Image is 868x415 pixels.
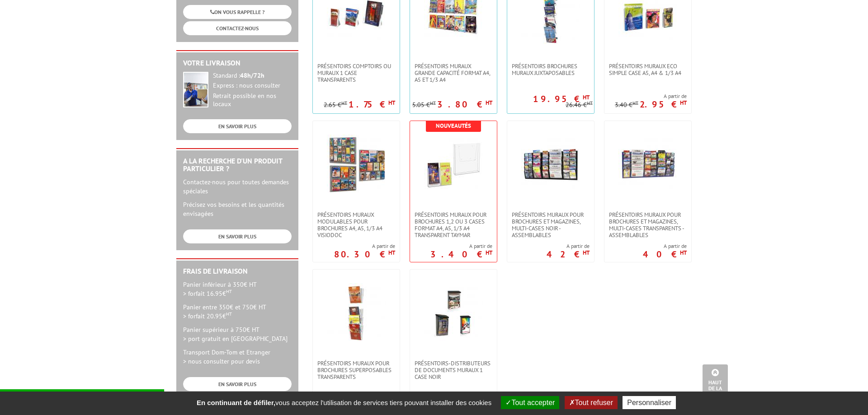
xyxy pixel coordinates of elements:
a: Haut de la page [703,364,728,401]
sup: HT [226,311,232,317]
span: PRÉSENTOIRS-DISTRIBUTEURS DE DOCUMENTS MURAUX 1 CASE NOIR [415,360,492,380]
sup: HT [583,249,590,256]
p: 40 € [643,252,687,257]
img: PRÉSENTOIRS MURAUX POUR BROCHURES ET MAGAZINES, MULTI-CASES TRANSPARENTS - ASSEMBLABLES [618,135,677,193]
p: 3.40 € [615,102,638,108]
span: > port gratuit en [GEOGRAPHIC_DATA] [183,335,288,343]
a: PRÉSENTOIRS MURAUX POUR BROCHURES SUPERPOSABLES TRANSPARENTS [313,360,400,380]
p: 26.46 € [566,102,593,108]
h2: Votre livraison [183,59,292,67]
span: PRÉSENTOIRS MURAUX POUR BROCHURES 1,2 OU 3 CASES FORMAT A4, A5, 1/3 A4 TRANSPARENT TAYMAR [415,211,492,238]
sup: HT [587,100,593,106]
a: Présentoirs muraux Eco simple case A5, A4 & 1/3 A4 [604,63,691,76]
span: > forfait 20.95€ [183,312,232,320]
span: Présentoirs muraux Eco simple case A5, A4 & 1/3 A4 [609,63,687,76]
a: EN SAVOIR PLUS [183,377,292,391]
b: Nouveautés [436,122,471,130]
sup: HT [486,99,492,107]
sup: HT [680,249,687,256]
sup: HT [680,99,687,107]
span: A partir de [615,93,687,100]
a: Présentoirs brochures muraux juxtaposables [507,63,594,76]
p: 1.75 € [349,102,395,107]
img: PRÉSENTOIRS MURAUX POUR BROCHURES ET MAGAZINES, MULTI-CASES NOIR - ASSEMBLABLES [521,135,580,193]
p: 19.95 € [533,96,590,102]
button: Tout accepter [501,396,559,409]
p: 2.95 € [640,102,687,107]
a: PRÉSENTOIRS MURAUX POUR BROCHURES ET MAGAZINES, MULTI-CASES TRANSPARENTS - ASSEMBLABLES [604,211,691,238]
img: PRÉSENTOIRS MURAUX POUR BROCHURES 1,2 OU 3 CASES FORMAT A4, A5, 1/3 A4 TRANSPARENT TAYMAR [424,135,483,193]
a: PRÉSENTOIRS-DISTRIBUTEURS DE DOCUMENTS MURAUX 1 CASE NOIR [410,360,497,380]
p: Contactez-nous pour toutes demandes spéciales [183,177,292,196]
img: PRÉSENTOIRS-DISTRIBUTEURS DE DOCUMENTS MURAUX 1 CASE NOIR [424,283,483,342]
p: 42 € [547,252,590,257]
a: PRÉSENTOIRS MURAUX GRANDE CAPACITÉ FORMAT A4, A5 ET 1/3 A4 [410,63,497,83]
img: widget-livraison.jpg [183,72,208,107]
span: A partir de [334,242,395,250]
span: A partir de [547,242,590,250]
p: 2.65 € [324,102,347,108]
a: Présentoirs comptoirs ou muraux 1 case Transparents [313,63,400,83]
a: PRÉSENTOIRS MURAUX POUR BROCHURES ET MAGAZINES, MULTI-CASES NOIR - ASSEMBLABLES [507,211,594,238]
a: EN SAVOIR PLUS [183,229,292,243]
sup: HT [388,249,395,256]
span: A partir de [643,242,687,250]
sup: HT [341,100,347,106]
a: PRÉSENTOIRS MURAUX POUR BROCHURES 1,2 OU 3 CASES FORMAT A4, A5, 1/3 A4 TRANSPARENT TAYMAR [410,211,497,238]
img: Présentoirs muraux modulables pour brochures A4, A5, 1/3 A4 VISIODOC [327,135,386,193]
span: > nous consulter pour devis [183,357,260,365]
div: Express : nous consulter [213,82,292,90]
a: ON VOUS RAPPELLE ? [183,5,292,19]
a: Présentoirs muraux modulables pour brochures A4, A5, 1/3 A4 VISIODOC [313,211,400,238]
p: Panier inférieur à 350€ HT [183,280,292,298]
button: Personnaliser (fenêtre modale) [623,396,676,409]
sup: HT [388,99,395,107]
p: Panier supérieur à 750€ HT [183,325,292,343]
p: Panier entre 350€ et 750€ HT [183,303,292,321]
button: Tout refuser [565,396,618,409]
span: vous acceptez l'utilisation de services tiers pouvant installer des cookies [192,399,496,406]
sup: HT [226,288,232,294]
span: Présentoirs brochures muraux juxtaposables [512,63,590,76]
p: 3.80 € [437,102,492,107]
a: CONTACTEZ-NOUS [183,21,292,35]
span: > forfait 16.95€ [183,289,232,298]
img: PRÉSENTOIRS MURAUX POUR BROCHURES SUPERPOSABLES TRANSPARENTS [327,283,386,342]
sup: HT [486,249,492,256]
span: Présentoirs muraux modulables pour brochures A4, A5, 1/3 A4 VISIODOC [317,211,395,238]
p: Précisez vos besoins et les quantités envisagées [183,200,292,218]
span: PRÉSENTOIRS MURAUX GRANDE CAPACITÉ FORMAT A4, A5 ET 1/3 A4 [415,63,492,83]
span: Présentoirs comptoirs ou muraux 1 case Transparents [317,63,395,83]
strong: 48h/72h [240,71,264,79]
p: 5.05 € [412,102,436,108]
div: Standard : [213,72,292,80]
span: PRÉSENTOIRS MURAUX POUR BROCHURES ET MAGAZINES, MULTI-CASES NOIR - ASSEMBLABLES [512,211,590,238]
sup: HT [632,100,638,106]
div: Retrait possible en nos locaux [213,92,292,108]
span: PRÉSENTOIRS MURAUX POUR BROCHURES ET MAGAZINES, MULTI-CASES TRANSPARENTS - ASSEMBLABLES [609,211,687,238]
p: 3.40 € [430,252,492,257]
span: PRÉSENTOIRS MURAUX POUR BROCHURES SUPERPOSABLES TRANSPARENTS [317,360,395,380]
sup: HT [583,93,590,101]
span: A partir de [430,242,492,250]
strong: En continuant de défiler, [197,399,275,406]
h2: A la recherche d'un produit particulier ? [183,157,292,173]
a: EN SAVOIR PLUS [183,119,292,133]
p: 80.30 € [334,252,395,257]
sup: HT [430,100,436,106]
p: Transport Dom-Tom et Etranger [183,348,292,366]
h2: Frais de Livraison [183,267,292,275]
